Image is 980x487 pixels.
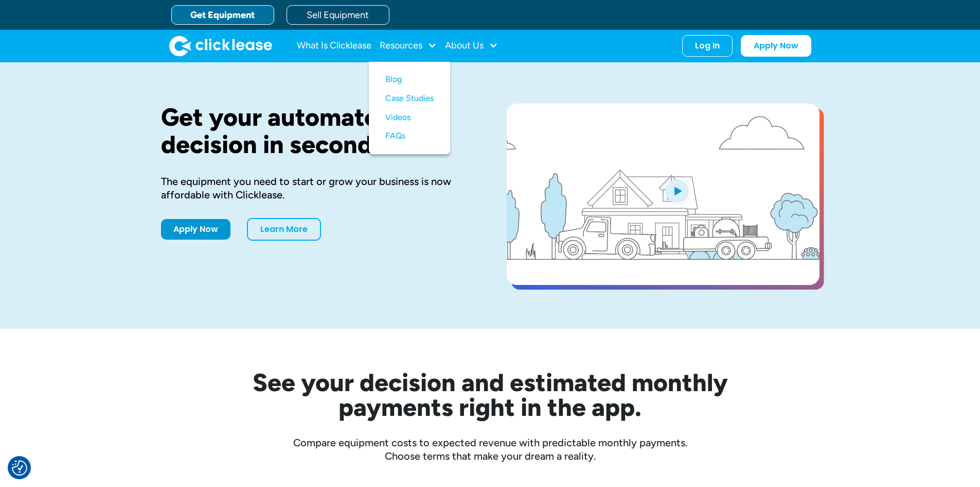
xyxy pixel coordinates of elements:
[171,5,274,25] a: Get Equipment
[12,460,27,476] button: Consent Preferences
[741,35,811,57] a: Apply Now
[385,89,434,108] a: Case Studies
[12,460,27,476] img: Revisit consent button
[169,36,272,56] img: Clicklease logo
[445,36,498,56] div: About Us
[695,41,720,51] div: Log In
[380,36,437,56] div: Resources
[663,176,691,205] img: Blue play button logo on a light blue circular background
[202,370,778,419] h2: See your decision and estimated monthly payments right in the app.
[161,219,230,240] a: Apply Now
[161,436,819,463] div: Compare equipment costs to expected revenue with predictable monthly payments. Choose terms that ...
[169,36,272,56] a: home
[161,175,474,201] div: The equipment you need to start or grow your business is now affordable with Clicklease.
[161,104,474,158] h1: Get your automated decision in seconds.
[297,36,371,56] a: What Is Clicklease
[385,127,434,146] a: FAQs
[287,5,389,25] a: Sell Equipment
[385,70,434,89] a: Blog
[247,218,321,241] a: Learn More
[369,62,450,154] nav: Resources
[385,108,434,127] a: Videos
[507,104,819,285] a: open lightbox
